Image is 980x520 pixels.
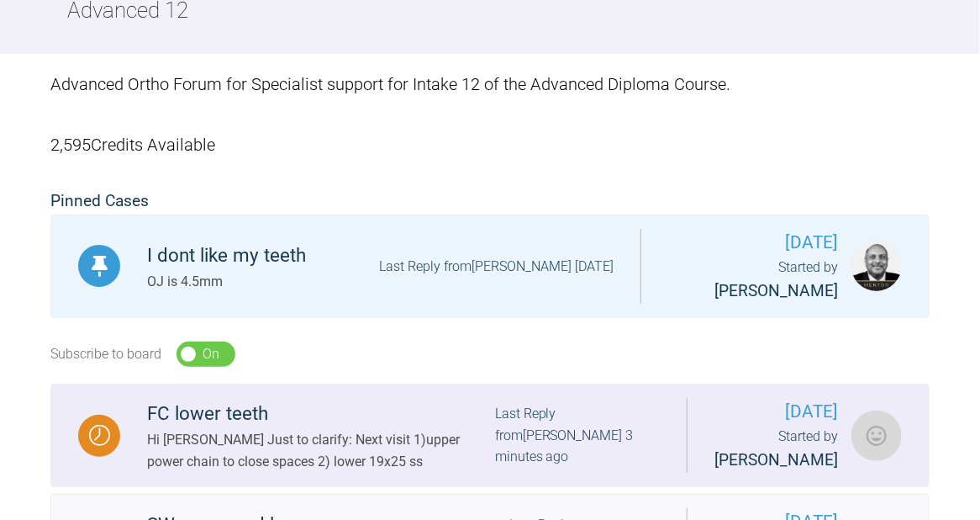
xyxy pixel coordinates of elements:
div: Last Reply from [PERSON_NAME] [DATE] [379,256,614,278]
img: Waiting [89,425,110,446]
div: Advanced Ortho Forum for Specialist support for Intake 12 of the Advanced Diploma Course. [50,54,930,114]
div: I dont like my teeth [147,241,306,271]
div: OJ is 4.5mm [147,271,306,293]
a: WaitingFC lower teethHi [PERSON_NAME] Just to clarify: Next visit 1)upper power chain to close sp... [50,384,930,488]
span: [PERSON_NAME] [714,450,838,470]
img: Roekshana Shar [851,411,902,461]
a: PinnedI dont like my teethOJ is 4.5mmLast Reply from[PERSON_NAME] [DATE][DATE]Started by [PERSON_... [50,215,930,319]
div: Last Reply from [PERSON_NAME] 3 minutes ago [495,403,660,468]
span: [DATE] [714,398,838,426]
span: [DATE] [668,229,838,257]
div: Started by [714,426,838,473]
div: Hi [PERSON_NAME] Just to clarify: Next visit 1)upper power chain to close spaces 2) lower 19x25 ss [147,429,495,472]
img: Pinned [89,256,110,277]
div: FC lower teeth [147,399,495,429]
h2: Pinned Cases [50,188,930,215]
div: On [203,343,220,365]
div: 2,595 Credits Available [50,114,930,175]
span: [PERSON_NAME] [714,281,838,300]
div: Subscribe to board [50,343,161,365]
div: Started by [668,257,838,304]
img: Utpalendu Bose [851,241,902,291]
